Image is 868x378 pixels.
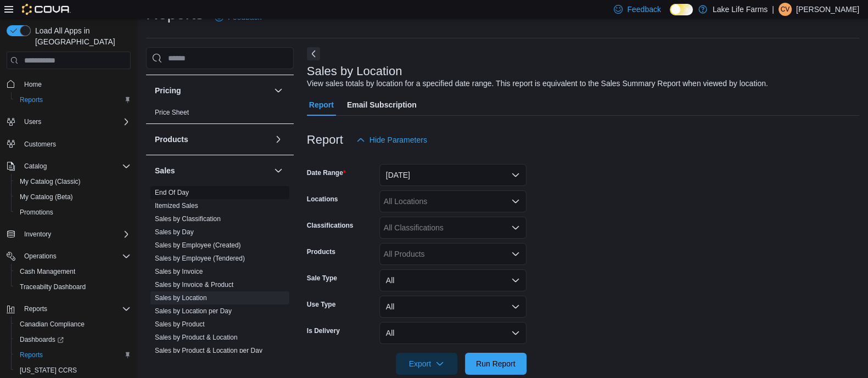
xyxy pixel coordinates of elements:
[20,193,73,201] span: My Catalog (Beta)
[2,301,135,317] button: Reports
[15,93,131,106] span: Reports
[20,78,46,91] a: Home
[15,206,131,219] span: Promotions
[307,300,335,309] label: Use Type
[511,250,520,258] button: Open list of options
[15,348,47,362] a: Reports
[155,215,221,223] span: Sales by Classification
[272,84,285,97] button: Pricing
[307,274,337,283] label: Sale Type
[155,334,238,341] a: Sales by Product & Location
[15,265,131,278] span: Cash Management
[155,281,233,289] a: Sales by Invoice & Product
[379,322,527,344] button: All
[20,138,60,151] a: Customers
[24,230,51,239] span: Inventory
[309,94,334,116] span: Report
[272,164,285,177] button: Sales
[24,117,41,126] span: Users
[15,280,131,294] span: Traceabilty Dashboard
[155,134,270,145] button: Products
[307,78,768,89] div: View sales totals by location for a specified date range. This report is equivalent to the Sales ...
[670,4,693,15] input: Dark Mode
[15,348,131,362] span: Reports
[155,188,189,197] span: End Of Day
[155,320,205,329] span: Sales by Product
[307,221,354,230] label: Classifications
[155,268,203,275] a: Sales by Invoice
[155,165,270,176] button: Sales
[155,85,181,96] h3: Pricing
[15,333,68,346] a: Dashboards
[20,115,131,128] span: Users
[15,175,131,188] span: My Catalog (Classic)
[379,164,527,186] button: [DATE]
[476,358,516,369] span: Run Report
[15,265,80,278] a: Cash Management
[511,223,520,232] button: Open list of options
[2,227,135,242] button: Inventory
[20,335,64,344] span: Dashboards
[402,353,451,375] span: Export
[15,190,77,204] a: My Catalog (Beta)
[2,159,135,174] button: Catalog
[155,189,189,196] a: End Of Day
[796,3,859,16] p: [PERSON_NAME]
[2,136,135,152] button: Customers
[379,269,527,291] button: All
[15,364,131,377] span: Washington CCRS
[11,264,135,279] button: Cash Management
[11,317,135,332] button: Canadian Compliance
[15,175,85,188] a: My Catalog (Classic)
[272,133,285,146] button: Products
[146,106,294,123] div: Pricing
[15,364,81,377] a: [US_STATE] CCRS
[379,296,527,318] button: All
[15,333,131,346] span: Dashboards
[155,165,175,176] h3: Sales
[627,4,660,15] span: Feedback
[155,85,270,96] button: Pricing
[24,80,42,89] span: Home
[155,307,232,315] span: Sales by Location per Day
[24,304,47,313] span: Reports
[155,254,245,263] span: Sales by Employee (Tendered)
[146,186,294,375] div: Sales
[20,366,77,375] span: [US_STATE] CCRS
[11,332,135,347] a: Dashboards
[24,140,56,149] span: Customers
[307,133,343,146] h3: Report
[396,353,457,375] button: Export
[307,326,340,335] label: Is Delivery
[2,249,135,264] button: Operations
[20,351,43,359] span: Reports
[465,353,527,375] button: Run Report
[347,94,417,116] span: Email Subscription
[24,162,47,171] span: Catalog
[155,320,205,328] a: Sales by Product
[20,250,61,263] button: Operations
[15,93,47,106] a: Reports
[20,160,131,173] span: Catalog
[11,363,135,378] button: [US_STATE] CCRS
[155,202,198,210] a: Itemized Sales
[15,280,90,294] a: Traceabilty Dashboard
[20,302,131,315] span: Reports
[155,108,189,117] span: Price Sheet
[779,3,792,16] div: carrie vanwormer
[155,280,233,289] span: Sales by Invoice & Product
[781,3,790,16] span: cv
[15,190,131,204] span: My Catalog (Beta)
[20,115,46,128] button: Users
[20,302,52,315] button: Reports
[2,114,135,129] button: Users
[11,174,135,189] button: My Catalog (Classic)
[307,195,338,204] label: Locations
[352,129,432,151] button: Hide Parameters
[155,267,203,276] span: Sales by Invoice
[2,76,135,92] button: Home
[155,255,245,262] a: Sales by Employee (Tendered)
[20,137,131,151] span: Customers
[155,294,207,302] span: Sales by Location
